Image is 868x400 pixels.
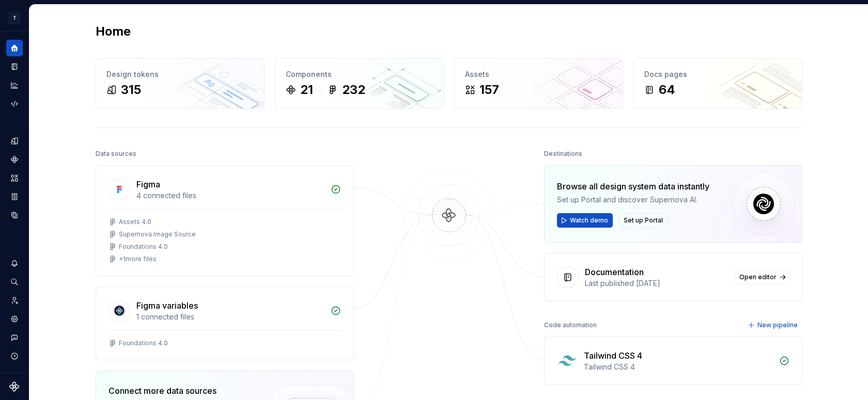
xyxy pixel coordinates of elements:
a: Home [6,40,23,56]
button: Search ⌘K [6,274,23,290]
svg: Supernova Logo [9,381,20,392]
div: Docs pages [644,69,792,79]
div: Tailwind CSS 4 [584,349,642,362]
div: 157 [479,82,499,98]
h2: Home [96,23,131,40]
div: Destinations [544,147,582,161]
a: Design tokens [6,133,23,149]
span: New pipeline [757,321,798,329]
div: Documentation [585,266,644,278]
div: Connect more data sources [109,385,248,397]
a: Documentation [6,58,23,75]
div: Assets [465,69,612,79]
a: Components21232 [275,58,444,109]
button: Notifications [6,255,23,271]
button: New pipeline [745,318,802,332]
a: Figma4 connected filesAssets 4.0Supernova Image SourceFoundations 4.0+1more files [96,165,354,276]
div: 21 [300,82,313,98]
div: Figma variables [136,299,198,312]
button: T [2,7,27,29]
div: Figma [136,178,160,190]
a: Design tokens315 [96,58,265,109]
div: Browse all design system data instantly [557,180,709,193]
a: Components [6,151,23,168]
button: Watch demo [557,213,613,228]
div: 232 [342,82,365,98]
div: Tailwind CSS 4 [584,362,773,372]
div: Data sources [96,147,136,161]
a: Settings [6,311,23,327]
span: Set up Portal [624,216,663,225]
a: Docs pages64 [633,58,802,109]
a: Storybook stories [6,188,23,205]
a: Assets157 [454,58,623,109]
div: 4 connected files [136,190,324,201]
div: Last published [DATE] [585,278,729,289]
div: 64 [659,82,675,98]
button: Set up Portal [619,213,668,228]
a: Code automation [6,95,23,112]
span: Open editor [739,273,777,281]
a: Assets [6,170,23,186]
div: Code automation [544,318,597,332]
a: Figma variables1 connected filesFoundations 4.0 [96,286,354,360]
div: Components [286,69,433,79]
div: Set up Portal and discover Supernova AI. [557,195,709,205]
a: Open editor [735,270,789,284]
div: 1 connected files [136,312,324,322]
a: Data sources [6,207,23,223]
div: 315 [121,82,141,98]
a: Analytics [6,77,23,93]
div: Assets 4.0 [119,218,151,226]
div: + 1 more files [119,255,157,263]
span: Watch demo [570,216,608,225]
a: Invite team [6,292,23,309]
div: Design tokens [106,69,254,79]
div: Supernova Image Source [119,230,196,238]
div: Foundations 4.0 [119,339,168,347]
div: Foundations 4.0 [119,243,168,251]
div: T [8,12,21,24]
button: Contact support [6,329,23,346]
